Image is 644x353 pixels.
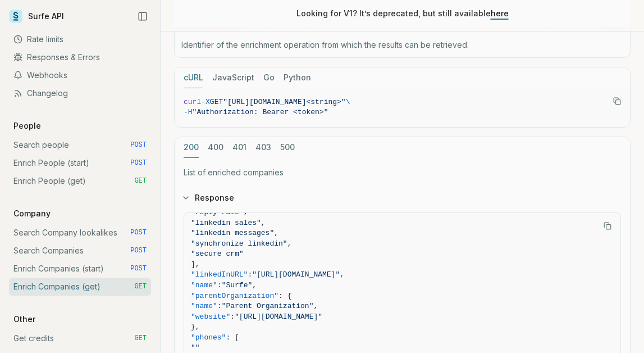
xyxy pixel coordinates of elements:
[9,224,151,242] a: Search Company lookalikes POST
[191,333,226,342] span: "phones"
[191,229,274,237] span: "linkedin messages"
[9,136,151,154] a: Search people POST
[191,281,217,289] span: "name"
[9,278,151,296] a: Enrich Companies (get) GET
[296,8,509,19] p: Looking for V1? It’s deprecated, but still available
[184,137,199,158] button: 200
[217,281,222,289] span: :
[201,98,210,106] span: -X
[9,172,151,190] a: Enrich People (get) GET
[261,219,266,227] span: ,
[130,228,147,237] span: POST
[210,98,223,106] span: GET
[340,270,344,279] span: ,
[208,137,223,158] button: 400
[252,270,340,279] span: "[URL][DOMAIN_NAME]"
[184,108,193,116] span: -H
[9,154,151,172] a: Enrich People (start) POST
[191,313,230,321] span: "website"
[191,250,244,258] span: "secure crm"
[184,98,201,106] span: curl
[9,260,151,278] a: Enrich Companies (start) POST
[130,246,147,255] span: POST
[313,302,318,310] span: ,
[9,329,151,347] a: Get credits GET
[9,208,55,219] p: Company
[255,137,271,158] button: 403
[193,108,328,116] span: "Authorization: Bearer <token>"
[9,84,151,102] a: Changelog
[175,183,630,212] button: Response
[346,98,350,106] span: \
[191,239,287,248] span: "synchronize linkedin"
[226,333,239,342] span: : [
[191,292,278,300] span: "parentOrganization"
[248,270,252,279] span: :
[134,282,147,291] span: GET
[217,302,222,310] span: :
[212,67,254,88] button: JavaScript
[130,159,147,168] span: POST
[230,313,235,321] span: :
[287,239,292,248] span: ,
[9,30,151,48] a: Rate limits
[134,334,147,343] span: GET
[278,292,291,300] span: : {
[263,67,275,88] button: Go
[9,48,151,66] a: Responses & Errors
[191,219,261,227] span: "linkedin sales"
[9,8,64,25] a: Surfe API
[284,67,311,88] button: Python
[184,67,203,88] button: cURL
[134,8,151,25] button: Collapse Sidebar
[130,141,147,150] span: POST
[235,313,322,321] span: "[URL][DOMAIN_NAME]"
[184,167,621,178] p: List of enriched companies
[191,270,248,279] span: "linkedInURL"
[491,8,509,18] a: here
[252,281,257,289] span: ,
[191,302,217,310] span: "name"
[223,98,345,106] span: "[URL][DOMAIN_NAME]<string>"
[222,281,253,289] span: "Surfe"
[274,229,278,237] span: ,
[181,39,623,51] p: Identifier of the enrichment operation from which the results can be retrieved.
[9,66,151,84] a: Webhooks
[191,323,200,331] span: },
[232,137,246,158] button: 401
[9,120,45,132] p: People
[599,218,616,234] button: Copy Text
[9,242,151,260] a: Search Companies POST
[191,260,200,269] span: ],
[280,137,295,158] button: 500
[130,264,147,273] span: POST
[222,302,314,310] span: "Parent Organization"
[134,176,147,185] span: GET
[9,314,40,325] p: Other
[191,343,200,352] span: ""
[609,93,625,110] button: Copy Text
